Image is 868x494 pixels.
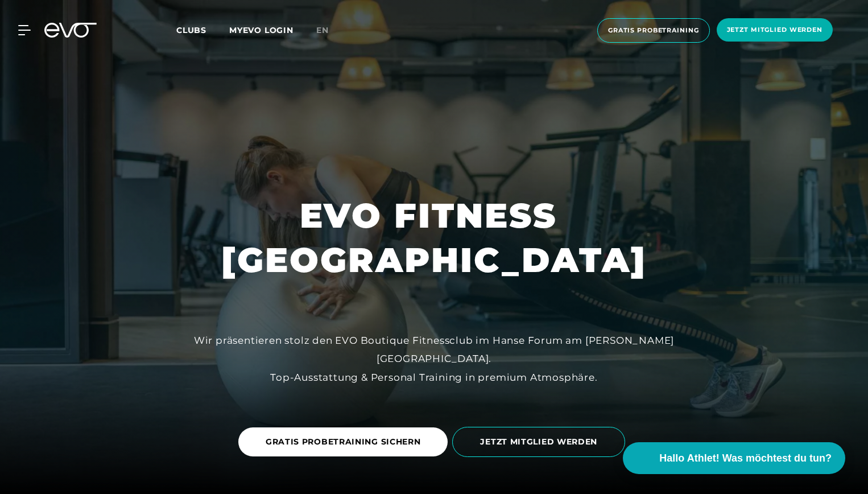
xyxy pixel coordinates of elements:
[316,25,329,35] span: en
[178,331,690,386] div: Wir präsentieren stolz den EVO Boutique Fitnessclub im Hanse Forum am [PERSON_NAME][GEOGRAPHIC_DA...
[659,451,832,466] span: Hallo Athlet! Was möchtest du tun?
[623,442,845,474] button: Hallo Athlet! Was möchtest du tun?
[176,24,229,35] a: Clubs
[480,436,597,448] span: JETZT MITGLIED WERDEN
[594,18,713,43] a: Gratis Probetraining
[266,436,421,448] span: GRATIS PROBETRAINING SICHERN
[176,25,206,35] span: Clubs
[238,419,453,465] a: GRATIS PROBETRAINING SICHERN
[452,418,630,466] a: JETZT MITGLIED WERDEN
[221,194,647,282] h1: EVO FITNESS [GEOGRAPHIC_DATA]
[713,18,836,43] a: Jetzt Mitglied werden
[608,26,699,35] span: Gratis Probetraining
[229,25,294,35] a: MYEVO LOGIN
[727,25,822,35] span: Jetzt Mitglied werden
[316,24,342,37] a: en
